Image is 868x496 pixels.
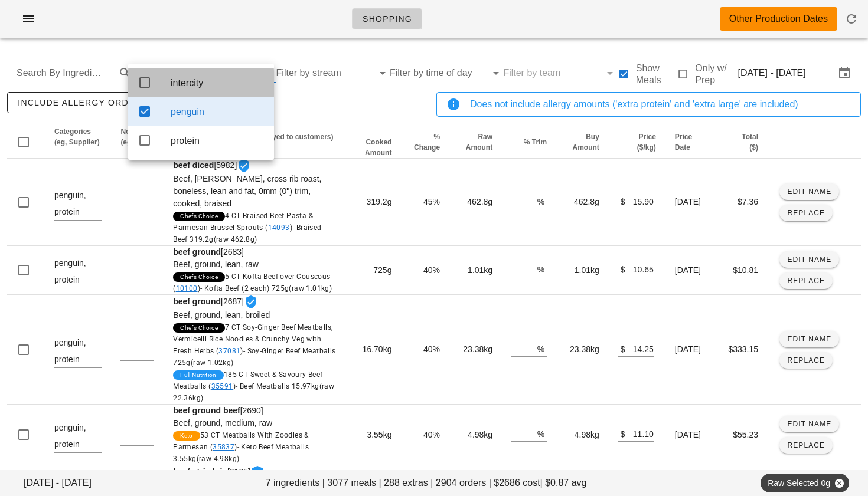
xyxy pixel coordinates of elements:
span: | $0.87 avg [540,476,587,490]
span: [5982] [173,160,337,245]
td: [DATE] [665,295,714,405]
button: Replace [779,437,832,454]
button: Close [834,478,844,488]
span: (raw 1.01kg) [289,284,332,293]
span: Price ($/kg) [637,133,656,152]
span: (raw 462.8g) [214,235,257,244]
div: % [537,341,547,356]
span: Keto [180,431,193,441]
span: Beef, [PERSON_NAME], cross rib roast, boneless, lean and fat, 0mm (0") trim, cooked, braised [173,174,321,208]
span: Full Nutrition [180,370,217,380]
div: % [537,426,547,441]
div: $ [618,261,625,277]
label: Show Meals [636,63,677,86]
strong: beef ground beef [173,406,240,415]
span: 5 CT Kofta Beef over Couscous ( ) [173,272,332,293]
td: 4.98kg [556,405,609,465]
span: 40% [423,344,440,354]
span: Beef, ground, medium, raw [173,418,272,428]
th: Categories (eg, Supplier): Not sorted. Activate to sort ascending. [45,126,111,159]
div: penguin [171,106,265,117]
a: 35837 [213,443,234,451]
span: $333.15 [728,344,758,354]
strong: beef ground [173,247,221,257]
span: Notes (eg, SKU) [120,127,152,146]
span: 7 CT Soy-Ginger Beef Meatballs, Vermicelli Rice Noodles & Crunchy Veg with Fresh Herbs ( ) [173,323,335,367]
a: Shopping [352,8,422,29]
a: 35591 [211,382,233,390]
button: Edit Name [779,251,839,268]
span: 40% [423,430,440,439]
td: 23.38kg [449,295,502,405]
td: 1.01kg [449,246,502,295]
span: Chefs Choice [180,272,218,282]
span: Replace [787,356,825,364]
td: [DATE] [665,246,714,295]
span: - Kofta Beef (2 each) 725g [200,284,332,293]
button: Replace [779,205,832,221]
span: Replace [787,441,825,449]
span: Raw Amount [466,133,492,152]
span: (raw 1.02kg) [191,359,234,367]
div: % [537,261,547,277]
span: Raw Selected 0g [768,474,842,492]
th: Price Date: Not sorted. Activate to sort ascending. [665,126,714,159]
th: Total ($): Not sorted. Activate to sort ascending. [714,126,768,159]
td: 462.8g [449,159,502,246]
strong: beef diced [173,160,214,170]
span: 3.55kg [367,430,391,439]
span: Categories (eg, Supplier) [54,127,100,146]
button: Edit Name [779,183,839,200]
span: Edit Name [787,335,831,343]
span: $7.36 [738,197,758,206]
div: Does not include allergy amounts ('extra protein' and 'extra large' are included) [470,97,851,111]
span: Total ($) [742,133,758,152]
span: [2683] [173,247,337,294]
th: % Trim: Not sorted. Activate to sort ascending. [502,126,556,159]
label: Only w/ Prep [695,63,738,86]
span: Chefs Choice [180,323,218,333]
span: Beef, ground, lean, broiled [173,310,270,320]
span: $55.23 [733,430,758,439]
span: Buy Amount [573,133,599,152]
span: 53 CT Meatballs With Zoodles & Parmesan ( ) [173,431,309,463]
span: Chefs Choice [180,212,218,221]
strong: beef strip loin [173,467,227,477]
th: Cooked Amount: Not sorted. Activate to sort ascending. [347,126,401,159]
div: intercity [171,77,265,88]
span: (raw 4.98kg) [197,455,240,463]
span: 45% [423,197,440,206]
span: Shopping [362,14,412,24]
td: 1.01kg [556,246,609,295]
div: Filter by time of day [390,64,503,83]
span: Replace [787,277,825,285]
span: include allergy orders [17,98,148,107]
span: $10.81 [733,265,758,275]
div: Filter by stream [276,64,390,83]
span: Edit Name [787,255,831,264]
a: 10100 [176,284,198,293]
div: $ [618,341,625,356]
span: 725g [373,265,391,275]
span: Cooked Amount [365,138,391,157]
button: Edit Name [779,416,839,432]
a: 37081 [218,347,240,355]
td: 23.38kg [556,295,609,405]
span: [2687] [173,297,337,404]
span: 16.70kg [363,344,392,354]
button: include allergy orders [7,92,158,113]
th: Buy Amount: Not sorted. Activate to sort ascending. [556,126,609,159]
a: 14093 [268,224,290,232]
th: % Change: Not sorted. Activate to sort ascending. [401,126,449,159]
strong: beef ground [173,297,221,306]
div: $ [618,426,625,441]
td: 462.8g [556,159,609,246]
div: % [537,193,547,209]
span: % Trim [524,138,547,146]
span: Replace [787,209,825,217]
span: Edit Name [787,188,831,196]
span: 185 CT Sweet & Savoury Beef Meatballs ( ) [173,370,334,402]
th: Notes (eg, SKU): Not sorted. Activate to sort ascending. [111,126,164,159]
button: Replace [779,352,832,369]
span: - Soy-Ginger Beef Meatballs 725g [173,347,335,367]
